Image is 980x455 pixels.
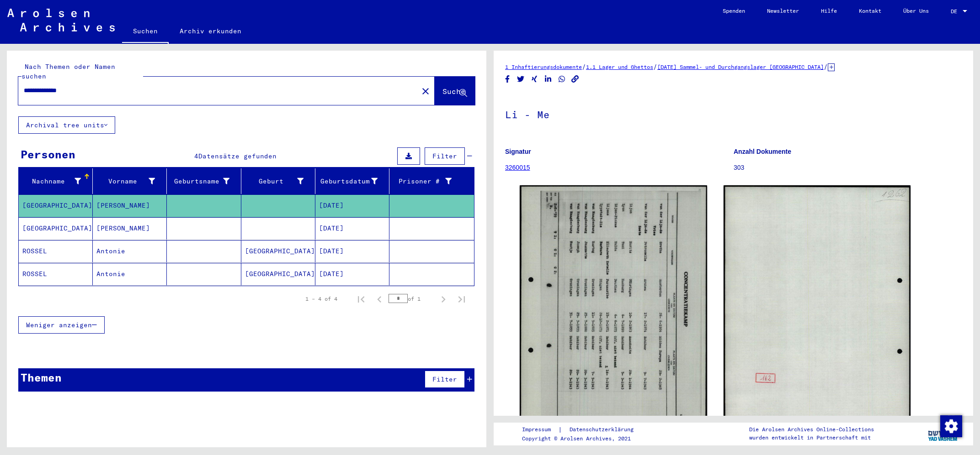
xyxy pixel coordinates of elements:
[530,73,539,85] button: Share on Xing
[315,240,389,262] mat-cell: [DATE]
[7,9,115,31] img: Arolsen_neg.svg
[516,73,526,85] button: Share on Twitter
[19,194,93,217] mat-cell: [GEOGRAPHIC_DATA]
[167,168,241,194] mat-header-cell: Geburtsname
[93,217,167,240] mat-cell: [PERSON_NAME]
[734,163,962,173] p: 303
[352,290,370,308] button: First page
[522,425,644,434] div: |
[543,73,553,85] button: Share on LinkedIn
[93,240,167,262] mat-cell: Antonie
[657,63,824,70] a: [DATE] Sammel- und Durchgangslager [GEOGRAPHIC_DATA]
[19,217,93,240] mat-cell: [GEOGRAPHIC_DATA]
[93,168,167,194] mat-header-cell: Vorname
[425,371,465,388] button: Filter
[570,73,580,85] button: Copy link
[435,77,475,105] button: Suche
[319,177,378,186] div: Geburtsdatum
[22,174,92,188] div: Nachname
[21,63,115,80] mat-label: Nach Themen oder Namen suchen
[734,148,791,155] b: Anzahl Dokumente
[653,63,657,71] span: /
[724,185,911,448] img: 002.jpg
[319,174,389,188] div: Geburtsdatum
[749,434,874,442] p: wurden entwickelt in Partnerschaft mit
[505,63,582,70] a: 1 Inhaftierungsdokumente
[315,263,389,285] mat-cell: [DATE]
[951,8,961,15] span: DE
[434,290,453,308] button: Next page
[824,63,828,71] span: /
[19,240,93,262] mat-cell: ROSSEL
[122,20,169,44] a: Suchen
[562,425,644,434] a: Datenschutzerklärung
[22,177,81,186] div: Nachname
[505,94,962,134] h1: Li - Me
[93,194,167,217] mat-cell: [PERSON_NAME]
[393,177,452,186] div: Prisoner #
[305,295,337,303] div: 1 – 4 of 4
[241,240,315,262] mat-cell: [GEOGRAPHIC_DATA]
[21,369,62,386] div: Themen
[169,20,252,42] a: Archiv erkunden
[389,294,434,303] div: of 1
[18,116,115,134] button: Archival tree units
[170,177,229,186] div: Geburtsname
[198,152,277,160] span: Datensätze gefunden
[926,422,960,445] img: yv_logo.png
[19,168,93,194] mat-header-cell: Nachname
[245,174,315,188] div: Geburt‏
[370,290,389,308] button: Previous page
[520,185,707,447] img: 001.jpg
[241,263,315,285] mat-cell: [GEOGRAPHIC_DATA]
[522,434,644,443] p: Copyright © Arolsen Archives, 2021
[420,86,431,97] mat-icon: close
[26,321,92,329] span: Weniger anzeigen
[505,148,531,155] b: Signatur
[19,263,93,285] mat-cell: ROSSEL
[245,177,304,186] div: Geburt‏
[96,177,155,186] div: Vorname
[21,146,75,162] div: Personen
[582,63,586,71] span: /
[586,63,653,70] a: 1.1 Lager und Ghettos
[442,87,465,96] span: Suche
[96,174,166,188] div: Vorname
[416,82,435,100] button: Clear
[93,263,167,285] mat-cell: Antonie
[18,316,105,334] button: Weniger anzeigen
[389,168,474,194] mat-header-cell: Prisoner #
[393,174,463,188] div: Prisoner #
[522,425,558,434] a: Impressum
[241,168,315,194] mat-header-cell: Geburt‏
[503,73,512,85] button: Share on Facebook
[315,217,389,240] mat-cell: [DATE]
[557,73,567,85] button: Share on WhatsApp
[315,194,389,217] mat-cell: [DATE]
[315,168,389,194] mat-header-cell: Geburtsdatum
[505,164,530,171] a: 3260015
[453,290,471,308] button: Last page
[432,152,457,160] span: Filter
[432,375,457,383] span: Filter
[940,415,962,437] img: Zustimmung ändern
[425,147,465,165] button: Filter
[749,425,874,434] p: Die Arolsen Archives Online-Collections
[170,174,240,188] div: Geburtsname
[194,152,198,160] span: 4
